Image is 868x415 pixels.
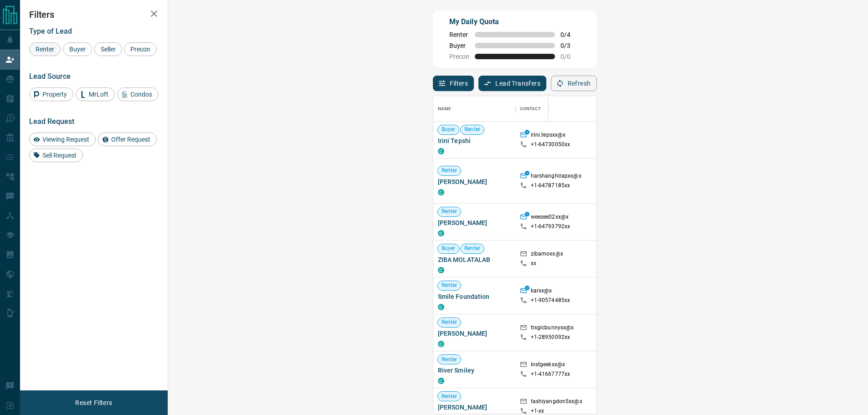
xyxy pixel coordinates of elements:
p: weesee02xx@x [531,213,569,223]
span: Buyer [449,42,469,49]
span: ZIBA MOLATALAB [438,255,511,264]
span: Offer Request [108,136,154,143]
div: Viewing Request [29,133,96,146]
span: Buyer [66,46,89,53]
span: Lead Source [29,72,71,81]
span: Buyer [438,245,459,252]
p: irini.tepsxx@x [531,131,566,141]
span: Type of Lead [29,27,72,36]
span: Property [39,91,70,98]
p: +1- 90574485xx [531,297,570,304]
div: condos.ca [438,230,444,236]
span: Renter [449,31,469,38]
p: zibamoxx@x [531,250,563,260]
div: Precon [124,42,157,56]
p: +1- 64730050xx [531,141,570,149]
div: Buyer [63,42,92,56]
p: tashiyangdon5xx@x [531,398,582,407]
div: condos.ca [438,378,444,384]
span: 0 / 3 [560,42,580,49]
div: MrLoft [76,87,115,101]
div: Condos [117,87,159,101]
span: Renter [461,245,484,252]
p: xx [531,260,536,267]
div: Name [433,96,515,122]
p: +1- 41667777xx [531,370,570,378]
span: Renter [438,318,461,326]
div: Contact [520,96,541,122]
span: Lead Request [29,117,74,126]
span: Smile Foundation [438,292,511,301]
p: instgeekxx@x [531,361,565,370]
p: My Daily Quota [449,16,580,27]
span: Seller [98,46,119,53]
p: karxx@x [531,287,552,297]
div: condos.ca [438,148,444,154]
span: MrLoft [86,91,112,98]
span: River Smiley [438,366,511,375]
div: condos.ca [438,267,444,273]
span: Renter [438,356,461,364]
span: [PERSON_NAME] [438,329,511,338]
span: Renter [438,208,461,215]
span: Renter [32,46,57,53]
button: Filters [433,76,474,91]
h2: Filters [29,9,159,20]
p: harshanghirapxx@x [531,172,581,182]
div: Offer Request [98,133,157,146]
p: +1- 64793792xx [531,223,570,231]
div: condos.ca [438,304,444,310]
div: Seller [94,42,122,56]
div: condos.ca [438,341,444,347]
button: Lead Transfers [478,76,546,91]
span: [PERSON_NAME] [438,218,511,227]
span: [PERSON_NAME] [438,177,511,186]
span: Precon [127,46,154,53]
span: [PERSON_NAME] [438,403,511,412]
span: 0 / 4 [560,31,580,38]
button: Reset Filters [69,395,118,410]
p: +1- xx [531,407,544,415]
span: Buyer [438,126,459,133]
div: Name [438,96,452,122]
button: Refresh [551,76,597,91]
span: Renter [438,282,461,289]
span: Condos [127,91,155,98]
span: 0 / 0 [560,53,580,60]
span: Irini Tepshi [438,136,511,145]
span: Renter [438,393,461,400]
p: trxgicbunnyxx@x [531,324,574,333]
div: Sell Request [29,149,83,162]
div: Property [29,87,73,101]
span: Sell Request [39,152,80,159]
span: Precon [449,53,469,60]
div: condos.ca [438,189,444,195]
div: Renter [29,42,61,56]
span: Renter [461,126,484,133]
span: Viewing Request [39,136,92,143]
p: +1- 64787185xx [531,182,570,190]
p: +1- 28950092xx [531,333,570,341]
span: Renter [438,167,461,174]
